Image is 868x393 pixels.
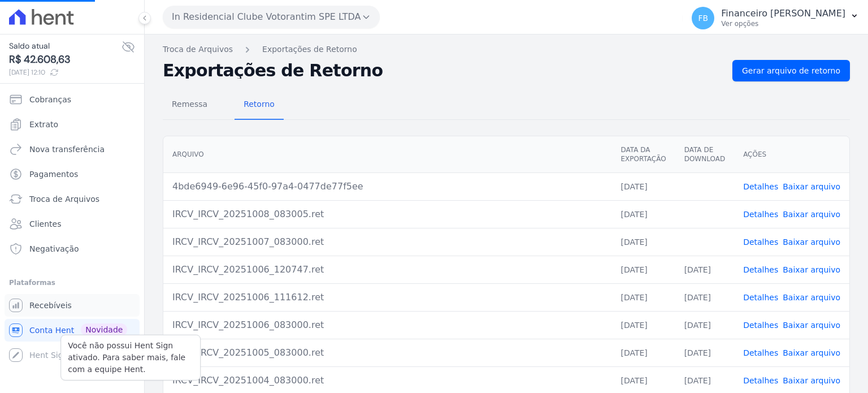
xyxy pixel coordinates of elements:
[5,163,140,185] a: Pagamentos
[783,321,840,330] a: Baixar arquivo
[237,93,281,115] span: Retorno
[163,6,380,28] button: In Residencial Clube Votorantim SPE LTDA
[5,237,140,260] a: Negativação
[783,237,840,247] a: Baixar arquivo
[9,67,121,77] span: [DATE] 12:10
[163,90,216,120] a: Remessa
[68,340,193,375] p: Você não possui Hent Sign ativado. Para saber mais, fale com a equipe Hent.
[743,321,778,330] a: Detalhes
[611,311,675,339] td: [DATE]
[29,169,78,180] span: Pagamentos
[611,136,675,173] th: Data da Exportação
[172,346,602,360] div: IRCV_IRCV_20251005_083000.ret
[743,210,778,219] a: Detalhes
[721,19,845,28] p: Ver opções
[172,180,602,193] div: 4bde6949-6e96-45f0-97a4-0477de77f5ee
[5,319,140,342] a: Conta Hent Novidade
[5,294,140,317] a: Recebíveis
[163,63,723,79] h2: Exportações de Retorno
[732,60,850,81] a: Gerar arquivo de retorno
[9,40,121,52] span: Saldo atual
[611,228,675,256] td: [DATE]
[783,376,840,385] a: Baixar arquivo
[783,265,840,274] a: Baixar arquivo
[172,263,602,277] div: IRCV_IRCV_20251006_120747.ret
[743,293,778,302] a: Detalhes
[675,256,734,283] td: [DATE]
[5,113,140,136] a: Extrato
[5,138,140,161] a: Nova transferência
[9,52,121,67] span: R$ 42.608,63
[683,2,868,34] button: FB Financeiro [PERSON_NAME] Ver opções
[783,293,840,302] a: Baixar arquivo
[783,210,840,219] a: Baixar arquivo
[235,90,284,120] a: Retorno
[9,276,135,290] div: Plataformas
[743,237,778,247] a: Detalhes
[743,182,778,191] a: Detalhes
[163,44,850,55] nav: Breadcrumb
[743,265,778,274] a: Detalhes
[29,94,71,105] span: Cobranças
[29,193,99,205] span: Troca de Arquivos
[29,119,58,130] span: Extrato
[172,235,602,249] div: IRCV_IRCV_20251007_083000.ret
[81,323,127,336] span: Novidade
[743,348,778,357] a: Detalhes
[721,8,845,19] p: Financeiro [PERSON_NAME]
[172,291,602,304] div: IRCV_IRCV_20251006_111612.ret
[172,208,602,221] div: IRCV_IRCV_20251008_083005.ret
[611,283,675,311] td: [DATE]
[743,376,778,385] a: Detalhes
[675,283,734,311] td: [DATE]
[698,14,708,22] span: FB
[5,188,140,210] a: Troca de Arquivos
[611,172,675,200] td: [DATE]
[5,213,140,235] a: Clientes
[611,256,675,283] td: [DATE]
[783,182,840,191] a: Baixar arquivo
[29,300,72,311] span: Recebíveis
[172,318,602,332] div: IRCV_IRCV_20251006_083000.ret
[29,325,74,336] span: Conta Hent
[783,348,840,357] a: Baixar arquivo
[9,88,135,366] nav: Sidebar
[734,136,849,173] th: Ações
[611,339,675,366] td: [DATE]
[675,136,734,173] th: Data de Download
[742,65,840,76] span: Gerar arquivo de retorno
[675,339,734,366] td: [DATE]
[172,374,602,387] div: IRCV_IRCV_20251004_083000.ret
[675,311,734,339] td: [DATE]
[163,136,611,173] th: Arquivo
[165,93,214,115] span: Remessa
[611,200,675,228] td: [DATE]
[262,44,357,55] a: Exportações de Retorno
[29,144,105,155] span: Nova transferência
[163,44,233,55] a: Troca de Arquivos
[29,218,61,230] span: Clientes
[5,88,140,111] a: Cobranças
[29,243,79,254] span: Negativação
